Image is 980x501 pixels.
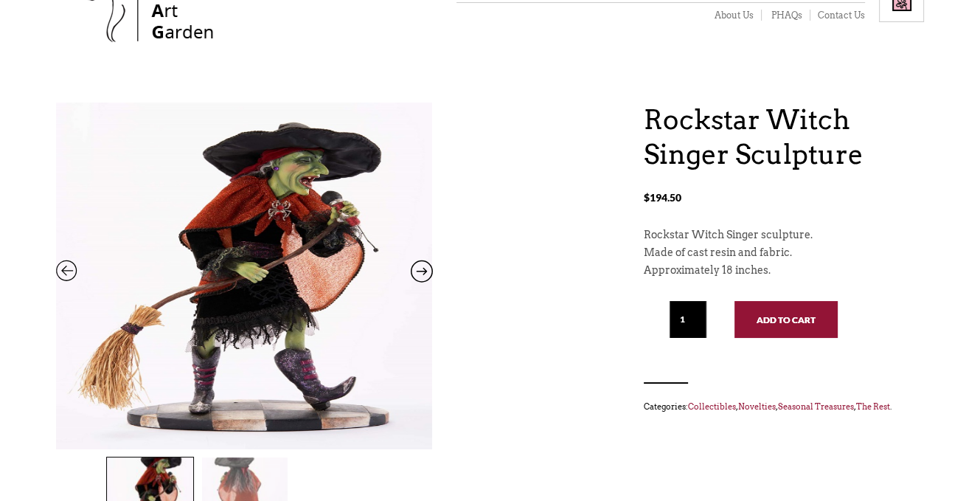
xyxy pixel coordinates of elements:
[644,398,924,415] span: Categories: , , , .
[734,301,838,338] button: Add to cart
[688,401,736,412] a: Collectibles
[644,227,924,244] p: Rockstar Witch Singer sculpture.
[762,10,810,21] a: PHAQs
[738,401,776,412] a: Novelties
[644,191,681,204] bdi: 194.50
[810,10,865,21] a: Contact Us
[644,262,924,280] p: Approximately 18 inches.
[778,401,854,412] a: Seasonal Treasures
[644,244,924,262] p: Made of cast resin and fabric.
[856,401,890,412] a: The Rest
[670,301,706,338] input: Qty
[644,103,924,172] h1: Rockstar Witch Singer Sculpture
[705,10,762,21] a: About Us
[644,191,650,204] span: $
